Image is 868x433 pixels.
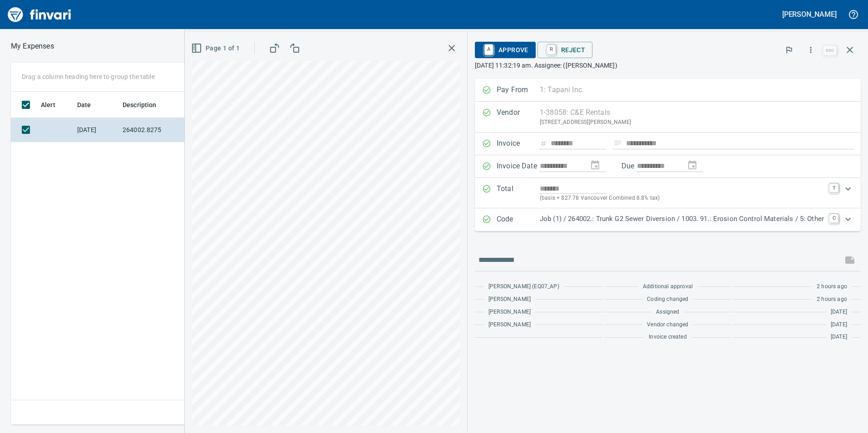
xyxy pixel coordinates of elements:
[780,7,839,21] button: [PERSON_NAME]
[41,99,55,110] span: Alert
[488,308,531,317] span: [PERSON_NAME]
[782,10,837,19] h5: [PERSON_NAME]
[77,99,103,110] span: Date
[475,42,536,58] button: AApprove
[77,99,91,110] span: Date
[823,45,837,55] a: esc
[123,99,168,110] span: Description
[11,41,54,52] p: My Expenses
[839,249,861,271] span: This records your message into the invoice and notifies anyone mentioned
[5,4,74,25] img: Finvari
[801,40,821,60] button: More
[779,40,799,60] button: Flag
[488,320,531,330] span: [PERSON_NAME]
[484,44,493,54] a: A
[647,320,688,330] span: Vendor changed
[538,42,592,58] button: RReject
[545,42,585,58] span: Reject
[831,308,847,317] span: [DATE]
[475,178,861,208] div: Expand
[829,214,838,223] a: C
[11,41,54,52] nav: breadcrumb
[547,44,556,54] a: R
[22,72,155,81] p: Drag a column heading here to group the table
[475,61,861,70] p: [DATE] 11:32:19 am. Assignee: ([PERSON_NAME])
[643,282,693,291] span: Additional approval
[497,214,540,226] p: Code
[193,43,240,54] span: Page 1 of 1
[189,40,243,57] button: Page 1 of 1
[123,99,157,110] span: Description
[540,194,824,203] p: (basis + $27.78 Vancouver Combined 8.8% tax)
[488,295,531,304] span: [PERSON_NAME]
[482,42,528,58] span: Approve
[831,320,847,330] span: [DATE]
[41,99,67,110] span: Alert
[475,208,861,231] div: Expand
[656,308,679,317] span: Assigned
[74,118,119,142] td: [DATE]
[817,282,847,291] span: 2 hours ago
[119,118,201,142] td: 264002.8275
[647,295,688,304] span: Coding changed
[540,214,824,224] p: Job (1) / 264002.: Trunk G2 Sewer Diversion / 1003. 91.: Erosion Control Materials / 5: Other
[497,183,540,203] p: Total
[649,333,687,342] span: Invoice created
[821,39,861,61] span: Close invoice
[829,183,838,192] a: T
[817,295,847,304] span: 2 hours ago
[831,333,847,342] span: [DATE]
[488,282,559,291] span: [PERSON_NAME] (EQ07_AP)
